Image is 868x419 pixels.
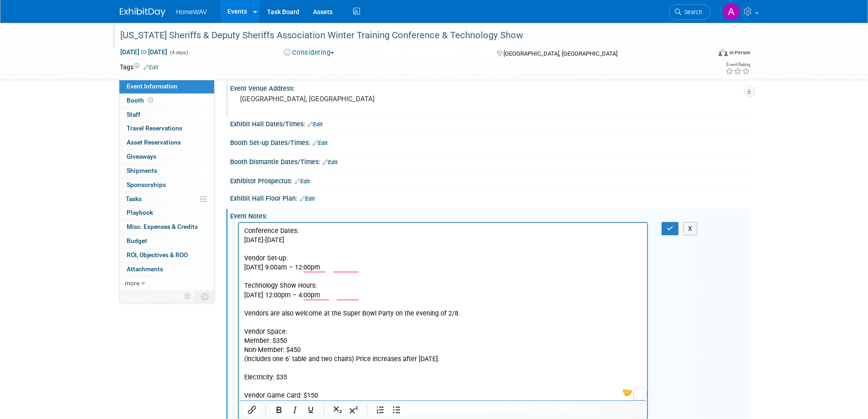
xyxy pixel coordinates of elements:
button: Numbered list [373,403,388,416]
div: Event Notes: [230,209,749,221]
div: Booth Dismantle Dates/Times: [230,155,749,167]
span: to [139,48,148,56]
a: Edit [295,178,310,185]
span: HomeWAV [176,8,207,16]
div: [US_STATE] Sheriffs & Deputy Sheriffs Association Winter Training Conference & Technology Show [117,27,697,44]
button: Insert/edit link [244,403,260,416]
a: Booth [119,94,214,108]
button: Italic [287,403,303,416]
a: ROI, Objectives & ROO [119,248,214,262]
button: Subscript [330,403,345,416]
button: Underline [303,403,318,416]
span: Shipments [127,167,157,174]
span: Travel Reservations [127,124,182,132]
div: Event Venue Address: [230,82,749,93]
a: Edit [144,64,159,71]
span: Tasks [126,195,142,202]
td: Tags [120,62,159,72]
a: Staff [119,108,214,122]
span: Attachments [127,265,163,273]
span: more [125,279,139,287]
a: Edit [308,121,323,128]
a: Playbook [119,206,214,220]
span: Giveaways [127,153,156,160]
iframe: Rich Text Area [239,223,647,400]
a: Search [669,4,711,20]
a: Misc. Expenses & Credits [119,220,214,234]
a: Asset Reservations [119,136,214,150]
pre: [GEOGRAPHIC_DATA], [GEOGRAPHIC_DATA] [240,95,436,103]
img: Amanda Jasper [723,3,740,21]
span: Sponsorships [127,181,166,188]
a: Shipments [119,164,214,178]
div: Exhibit Hall Floor Plan: [230,191,749,203]
span: Booth not reserved yet [146,97,155,103]
a: Sponsorships [119,178,214,192]
a: Budget [119,234,214,248]
span: Search [681,9,702,16]
div: In-Person [729,49,750,56]
a: Edit [300,196,315,202]
a: Tasks [119,192,214,206]
span: Misc. Expenses & Credits [127,223,198,230]
div: Booth Set-up Dates/Times: [230,136,749,148]
img: ExhibitDay [120,8,165,17]
a: Edit [313,140,328,146]
span: ROI, Objectives & ROO [127,251,188,259]
div: Event Format [657,47,751,61]
span: [DATE] [DATE] [120,48,168,56]
td: Toggle Event Tabs [195,290,214,302]
td: Personalize Event Tab Strip [180,290,196,302]
img: Format-Inperson.png [719,49,728,56]
div: Event Rating [725,62,750,67]
button: Bullet list [389,403,404,416]
a: Event Information [119,80,214,93]
span: Asset Reservations [127,139,181,146]
span: [GEOGRAPHIC_DATA], [GEOGRAPHIC_DATA] [503,50,617,57]
button: X [683,222,698,235]
span: Staff [127,111,140,118]
span: Playbook [127,209,153,216]
a: Giveaways [119,150,214,164]
button: Considering [281,48,338,57]
a: Attachments [119,263,214,276]
span: Event Information [127,83,178,90]
a: Edit [323,159,338,166]
div: Exhibitor Prospectus: [230,174,749,186]
a: Travel Reservations [119,122,214,135]
a: more [119,277,214,290]
button: Superscript [346,403,361,416]
span: Booth [127,97,155,104]
div: Exhibit Hall Dates/Times: [230,117,749,129]
button: Bold [271,403,287,416]
span: (4 days) [169,50,188,56]
span: Budget [127,237,147,244]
